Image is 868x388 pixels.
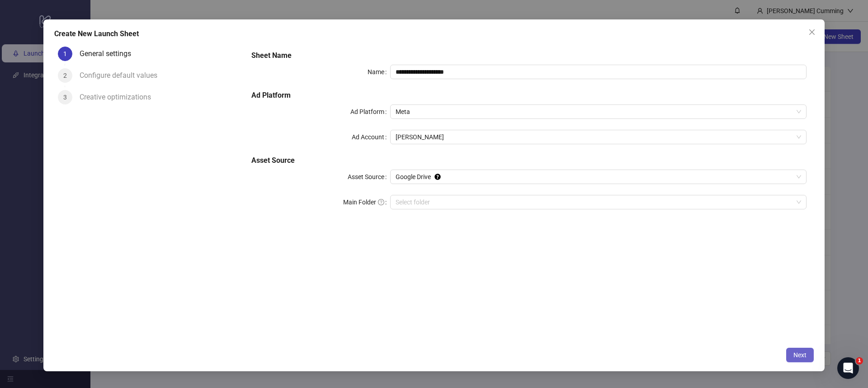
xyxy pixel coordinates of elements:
[352,130,390,144] label: Ad Account
[390,65,807,79] input: Name
[378,199,384,205] span: question-circle
[251,155,807,166] h5: Asset Source
[837,357,859,379] iframe: Intercom live chat
[808,28,816,36] span: close
[343,195,390,209] label: Main Folder
[80,68,165,83] div: Configure default values
[396,130,801,144] span: LÈ BAUS
[350,104,390,119] label: Ad Platform
[63,94,67,101] span: 3
[63,50,67,57] span: 1
[434,173,442,181] div: Tooltip anchor
[396,105,801,118] span: Meta
[856,357,863,364] span: 1
[63,72,67,79] span: 2
[251,90,807,101] h5: Ad Platform
[396,170,801,184] span: Google Drive
[54,28,814,39] div: Create New Launch Sheet
[80,47,138,61] div: General settings
[786,348,814,362] button: Next
[368,65,390,79] label: Name
[805,25,819,39] button: Close
[793,351,807,359] span: Next
[80,90,158,104] div: Creative optimizations
[348,170,390,184] label: Asset Source
[251,50,807,61] h5: Sheet Name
